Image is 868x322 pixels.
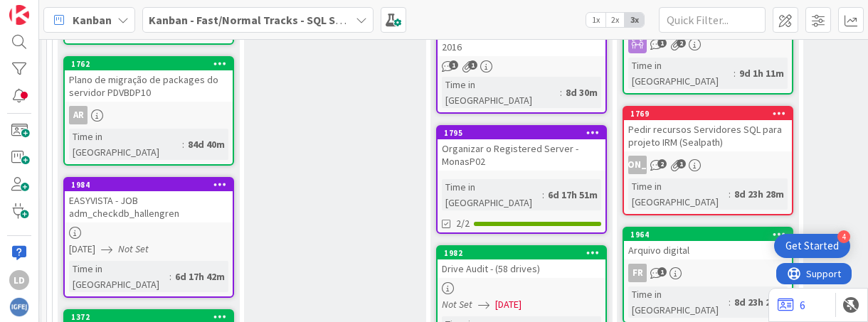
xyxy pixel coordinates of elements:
[63,56,234,166] a: 1762Plano de migração de packages do servidor PDVBDP10ARTime in [GEOGRAPHIC_DATA]:84d 40m
[444,128,605,138] div: 1795
[444,248,605,258] div: 1982
[169,269,171,284] span: :
[71,180,233,190] div: 1984
[438,127,605,139] div: 1795
[69,242,95,257] span: [DATE]
[30,2,65,19] span: Support
[438,127,605,171] div: 1795Organizar o Registered Server - MonasP02
[624,228,792,241] div: 1964
[544,187,601,203] div: 6d 17h 51m
[442,298,472,311] i: Not Set
[729,294,731,310] span: :
[65,58,233,102] div: 1762Plano de migração de packages do servidor PDVBDP10
[69,129,182,160] div: Time in [GEOGRAPHIC_DATA]
[149,13,369,27] b: Kanban - Fast/Normal Tracks - SQL SERVER
[677,38,686,48] span: 2
[542,187,544,203] span: :
[73,11,112,28] span: Kanban
[65,178,233,222] div: 1984EASYVISTA - JOB adm_checkdb_hallengren
[438,139,605,171] div: Organizar o Registered Server - MonasP02
[65,191,233,222] div: EASYVISTA - JOB adm_checkdb_hallengren
[624,264,792,282] div: FR
[625,13,644,27] span: 3x
[9,270,29,290] div: LD
[657,267,667,277] span: 1
[778,296,805,313] a: 6
[71,59,233,69] div: 1762
[657,38,667,48] span: 1
[182,136,184,152] span: :
[69,106,88,124] div: AR
[9,297,29,317] img: avatar
[605,13,625,27] span: 2x
[562,85,601,100] div: 8d 30m
[438,247,605,278] div: 1982Drive Audit - (58 drives)
[468,60,477,70] span: 1
[630,109,792,119] div: 1769
[630,230,792,240] div: 1964
[731,294,788,310] div: 8d 23h 25m
[623,106,793,215] a: 1769Pedir recursos Servidores SQL para projeto IRM (Sealpath)[PERSON_NAME]Time in [GEOGRAPHIC_DAT...
[624,107,792,120] div: 1769
[65,70,233,102] div: Plano de migração de packages do servidor PDVBDP10
[586,13,605,27] span: 1x
[628,264,647,282] div: FR
[184,136,228,152] div: 84d 40m
[495,297,522,312] span: [DATE]
[837,230,850,243] div: 4
[628,178,729,210] div: Time in [GEOGRAPHIC_DATA]
[449,60,458,70] span: 1
[657,159,667,168] span: 2
[628,156,647,174] div: [PERSON_NAME]
[624,228,792,259] div: 1964Arquivo digital
[624,120,792,151] div: Pedir recursos Servidores SQL para projeto IRM (Sealpath)
[624,107,792,151] div: 1769Pedir recursos Servidores SQL para projeto IRM (Sealpath)
[436,125,607,234] a: 1795Organizar o Registered Server - MonasP02Time in [GEOGRAPHIC_DATA]:6d 17h 51m2/2
[438,247,605,259] div: 1982
[71,312,233,322] div: 1372
[628,58,734,89] div: Time in [GEOGRAPHIC_DATA]
[63,177,234,298] a: 1984EASYVISTA - JOB adm_checkdb_hallengren[DATE]Not SetTime in [GEOGRAPHIC_DATA]:6d 17h 42m
[65,58,233,70] div: 1762
[171,269,228,284] div: 6d 17h 42m
[785,239,839,253] div: Get Started
[628,286,729,318] div: Time in [GEOGRAPHIC_DATA]
[560,85,562,100] span: :
[65,106,233,124] div: AR
[736,65,788,81] div: 9d 1h 11m
[442,77,560,108] div: Time in [GEOGRAPHIC_DATA]
[438,259,605,278] div: Drive Audit - (58 drives)
[9,5,29,25] img: Visit kanbanzone.com
[442,179,542,210] div: Time in [GEOGRAPHIC_DATA]
[456,216,470,231] span: 2/2
[65,178,233,191] div: 1984
[69,261,169,292] div: Time in [GEOGRAPHIC_DATA]
[731,186,788,202] div: 8d 23h 28m
[774,234,850,258] div: Open Get Started checklist, remaining modules: 4
[624,156,792,174] div: [PERSON_NAME]
[118,242,149,255] i: Not Set
[624,241,792,259] div: Arquivo digital
[734,65,736,81] span: :
[729,186,731,202] span: :
[659,7,766,33] input: Quick Filter...
[677,159,686,168] span: 1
